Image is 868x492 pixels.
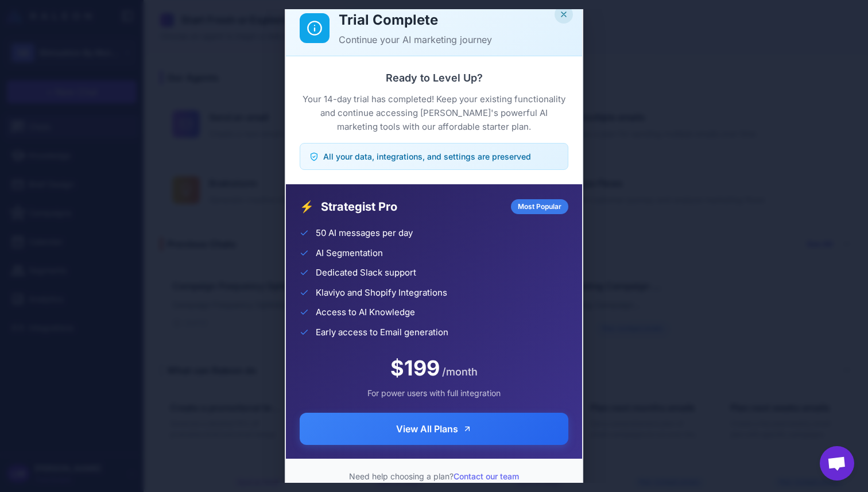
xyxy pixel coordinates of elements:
[300,387,568,399] div: For power users with full integration
[454,471,519,481] a: Contact our team
[323,150,531,162] span: All your data, integrations, and settings are preserved
[396,422,458,436] span: View All Plans
[316,286,447,300] span: Klaviyo and Shopify Integrations
[300,92,568,134] p: Your 14-day trial has completed! Keep your existing functionality and continue accessing [PERSON_...
[339,33,568,47] p: Continue your AI marketing journey
[316,266,416,280] span: Dedicated Slack support
[316,247,383,260] span: AI Segmentation
[316,227,413,240] span: 50 AI messages per day
[300,70,568,86] h3: Ready to Level Up?
[300,470,568,482] p: Need help choosing a plan?
[820,446,854,481] div: Open chat
[442,364,478,379] span: /month
[321,198,504,215] span: Strategist Pro
[390,352,440,383] span: $199
[316,306,415,319] span: Access to AI Knowledge
[555,5,573,24] button: Close
[511,199,568,214] div: Most Popular
[339,10,568,30] h2: Trial Complete
[316,326,448,339] span: Early access to Email generation
[300,198,314,215] span: ⚡
[300,413,568,445] button: View All Plans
